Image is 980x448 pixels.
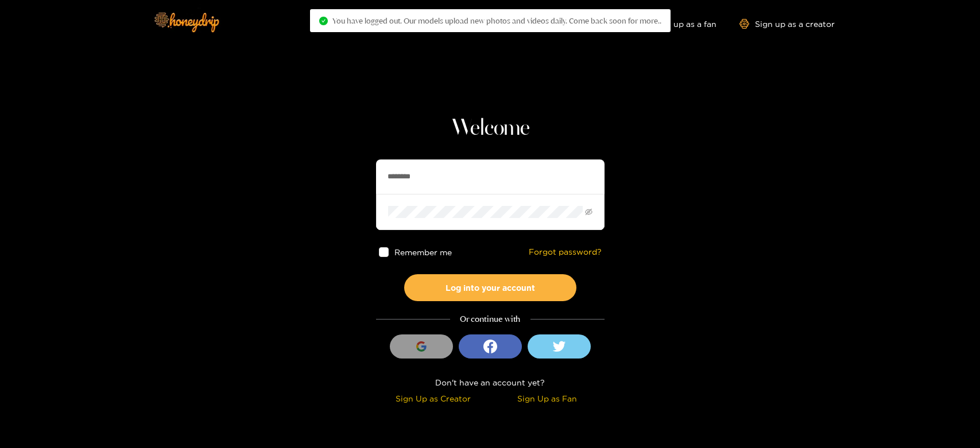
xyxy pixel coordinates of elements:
[319,17,328,25] span: check-circle
[332,16,661,25] span: You have logged out. Our models upload new photos and videos daily. Come back soon for more..
[739,19,835,29] a: Sign up as a creator
[493,392,602,405] div: Sign Up as Fan
[376,313,605,326] div: Or continue with
[376,376,605,389] div: Don't have an account yet?
[379,392,487,405] div: Sign Up as Creator
[529,247,602,257] a: Forgot password?
[404,274,576,301] button: Log into your account
[585,208,592,216] span: eye-invisible
[638,19,716,29] a: Sign up as a fan
[394,248,451,256] span: Remember me
[376,115,605,142] h1: Welcome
